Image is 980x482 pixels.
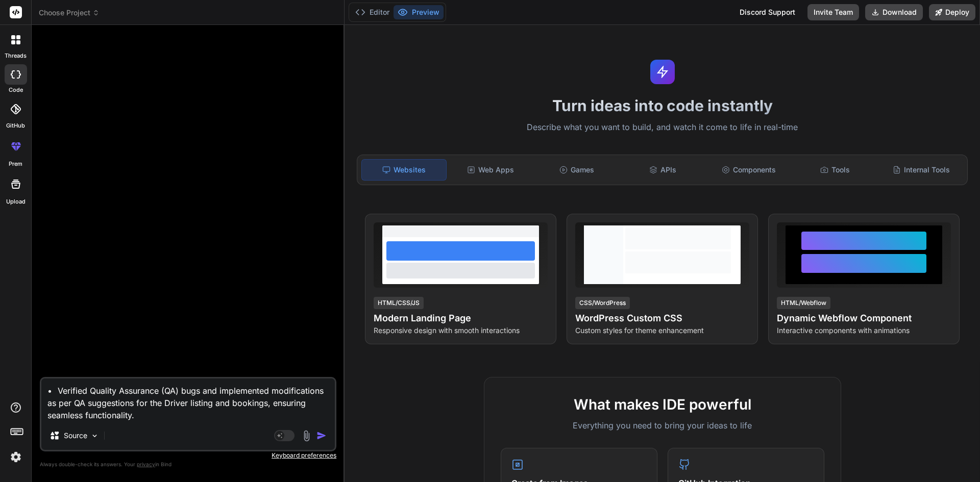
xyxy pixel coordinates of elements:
[90,432,99,440] img: Pick Models
[374,311,548,325] h4: Modern Landing Page
[865,4,923,20] button: Download
[40,451,336,460] p: Keyboard preferences
[777,311,951,325] h4: Dynamic Webflow Component
[575,297,630,309] div: CSS/WordPress
[301,430,312,442] img: attachment
[879,159,963,181] div: Internal Tools
[39,8,100,18] span: Choose Project
[9,86,23,94] label: code
[64,430,87,441] p: Source
[621,159,705,181] div: APIs
[807,4,859,20] button: Invite Team
[501,419,824,432] p: Everything you need to bring your ideas to life
[6,121,25,130] label: GitHub
[777,325,951,336] p: Interactive components with animations
[40,460,336,469] p: Always double-check its answers. Your in Bind
[501,394,824,415] h2: What makes IDE powerful
[394,5,444,19] button: Preview
[41,378,335,421] textarea: make above i professionale en
[449,159,533,181] div: Web Apps
[707,159,791,181] div: Components
[137,461,155,467] span: privacy
[7,448,24,466] img: settings
[351,121,974,134] p: Describe what you want to build, and watch it come to life in real-time
[793,159,877,181] div: Tools
[6,197,26,206] label: Upload
[777,297,830,309] div: HTML/Webflow
[5,52,27,60] label: threads
[351,5,394,19] button: Editor
[929,4,975,20] button: Deploy
[351,96,974,115] h1: Turn ideas into code instantly
[535,159,619,181] div: Games
[9,160,22,168] label: prem
[374,325,548,336] p: Responsive design with smooth interactions
[733,4,801,20] div: Discord Support
[316,430,327,441] img: icon
[575,325,749,336] p: Custom styles for theme enhancement
[374,297,424,309] div: HTML/CSS/JS
[575,311,749,325] h4: WordPress Custom CSS
[361,159,447,181] div: Websites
